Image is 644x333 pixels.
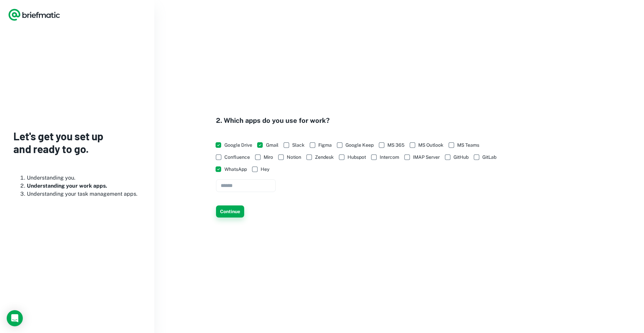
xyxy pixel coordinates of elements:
span: WhatsApp [224,165,247,173]
span: Slack [292,141,305,149]
span: Confluence [224,153,250,161]
div: Open Intercom Messenger [7,310,23,326]
span: MS 365 [387,141,405,149]
span: Miro [264,153,273,161]
li: Understanding your task management apps. [27,190,141,198]
span: GitLab [482,153,496,161]
span: Google Keep [345,141,374,149]
span: Gmail [266,141,278,149]
span: Hey [261,165,269,173]
span: Hubspot [347,153,366,161]
h3: Let's get you set up and ready to go. [13,130,141,155]
span: GitHub [453,153,469,161]
span: Zendesk [315,153,334,161]
b: Understanding your work apps. [27,183,107,189]
a: Logo [8,8,60,21]
button: Continue [216,205,244,218]
span: MS Teams [457,141,479,149]
span: Google Drive [224,141,252,149]
span: Intercom [380,153,399,161]
li: Understanding you. [27,174,141,182]
span: Notion [287,153,301,161]
h4: 2. Which apps do you use for work? [216,115,506,126]
span: Figma [318,141,332,149]
span: IMAP Server [413,153,440,161]
span: MS Outlook [418,141,443,149]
